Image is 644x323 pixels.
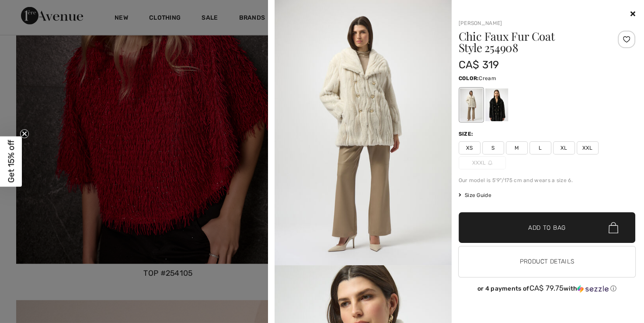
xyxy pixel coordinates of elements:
div: Cream [460,88,482,121]
span: M [506,141,528,154]
div: Size: [459,130,475,138]
span: CA$ 79.75 [529,284,564,292]
div: or 4 payments ofCA$ 79.75withSezzle Click to learn more about Sezzle [459,284,636,296]
span: L [529,141,551,154]
span: XXXL [459,156,506,169]
div: Our model is 5'9"/175 cm and wears a size 6. [459,176,636,184]
span: CA$ 319 [459,59,499,71]
span: Cream [479,75,496,81]
span: XS [459,141,480,154]
div: Black [485,88,508,121]
button: Add to Bag [459,212,636,243]
button: Product Details [459,246,636,277]
img: Sezzle [577,285,609,293]
a: [PERSON_NAME] [459,20,502,26]
span: Color: [459,75,479,81]
h1: Chic Faux Fur Coat Style 254908 [459,31,606,53]
span: Get 15% off [6,140,16,183]
img: Bag.svg [609,222,618,233]
img: ring-m.svg [488,161,492,165]
span: S [482,141,504,154]
span: Add to Bag [528,223,566,232]
span: 1 new [18,6,42,14]
span: XL [553,141,575,154]
button: Close teaser [20,130,29,138]
span: Size Guide [459,191,491,199]
span: XXL [577,141,599,154]
div: or 4 payments of with [459,284,636,293]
